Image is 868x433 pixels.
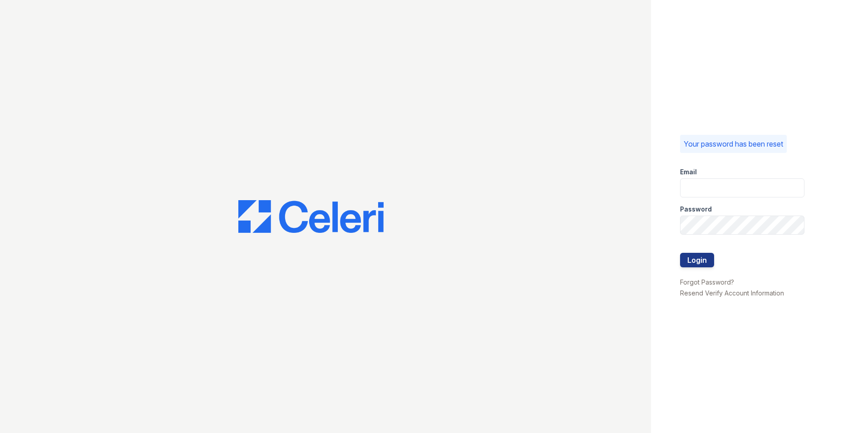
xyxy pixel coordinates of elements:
a: Resend Verify Account Information [680,289,784,297]
p: Your password has been reset [684,138,783,149]
a: Forgot Password? [680,278,734,286]
label: Password [680,205,712,214]
label: Email [680,167,697,177]
img: CE_Logo_Blue-a8612792a0a2168367f1c8372b55b34899dd931a85d93a1a3d3e32e68fde9ad4.png [238,200,384,233]
button: Login [680,253,714,267]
